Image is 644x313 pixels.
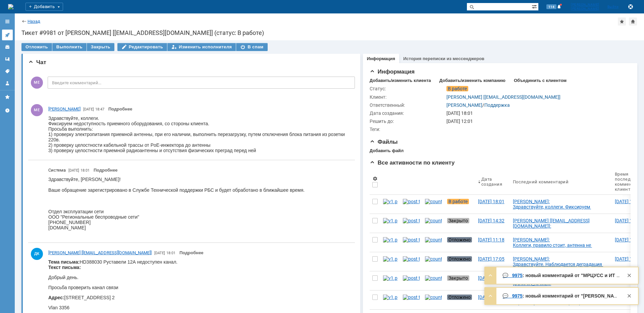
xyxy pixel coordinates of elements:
a: Подробнее [94,168,118,173]
a: [DATE] 17:32 [475,271,510,290]
a: Подробнее [179,250,204,255]
a: counter.png [422,290,444,309]
span: 18:01 [80,168,90,173]
div: [DATE] 18:01 [478,199,504,204]
a: [DATE] 11:18 [475,233,510,252]
img: post ticket.png [403,237,420,242]
img: v1.png [383,295,397,300]
img: post ticket.png [403,199,420,204]
a: counter.png [422,252,444,271]
div: Добавить/изменить клиента [370,78,431,83]
div: Закрыть [625,271,633,279]
a: post ticket.png [400,195,422,214]
a: counter.png [422,271,444,290]
span: Закрыто [447,275,469,281]
a: [DATE] 17:05 [475,252,510,271]
div: Развернуть [486,292,494,300]
span: Информация [370,69,415,75]
span: 114 [546,4,556,9]
div: Ответственный: [370,102,445,108]
a: 💬 9975 [502,293,523,299]
a: Активности [2,30,13,40]
span: [PERSON_NAME] [[EMAIL_ADDRESS][DOMAIN_NAME]] [48,250,152,255]
span: Чат [28,59,46,65]
img: post ticket.png [403,256,420,262]
a: [PERSON_NAME] [[EMAIL_ADDRESS][DOMAIN_NAME]]: Спасибо. Наблюдаем. [DATE] 14:53, Technical Support... [510,214,612,233]
div: Тикет #9981 от [PERSON_NAME] [[EMAIL_ADDRESS][DOMAIN_NAME]] (статус: В работе) [21,30,637,36]
a: v1.png [380,214,400,233]
span: Отложено [447,295,472,300]
a: [DATE] 18:01 [475,195,510,214]
a: Отложено [444,233,475,252]
div: Дата создания: [370,110,445,116]
span: Расширенный поиск [532,3,538,9]
div: [DATE] 11:18 [478,237,504,242]
div: [DATE] 12:50 [615,237,641,242]
div: [PERSON_NAME]: Здравствуйте, коллеги. Фиксируем недоступность приемного оборудования, со стороны ... [513,199,609,263]
img: post ticket.png [403,295,420,300]
div: [DATE] 17:05 [615,256,641,262]
button: Сохранить лог [627,3,635,11]
div: Добавить [25,3,63,11]
img: counter.png [425,237,442,242]
div: Решить до: [370,119,445,124]
a: [PERSON_NAME] [[EMAIL_ADDRESS][DOMAIN_NAME]] [48,250,152,256]
div: [DATE] 14:54 [615,218,641,223]
a: [PERSON_NAME]: Коллеги, правило стоит, антенна не выходила на связь с [DATE] [510,233,612,252]
a: post ticket.png [400,271,422,290]
a: post ticket.png [400,214,422,233]
a: post ticket.png [400,290,422,309]
div: [PERSON_NAME]: Здравствуйте. Наблюдается деградация РРЛ из-за сильного ливня в районе. Работоспос... [513,256,609,288]
a: Шаблоны комментариев [2,54,13,64]
a: В работе [444,195,475,214]
a: [DATE] 12:54 [475,290,510,309]
div: Развернуть [486,271,494,279]
span: [DATE] 12:01 [446,119,473,124]
img: counter.png [425,295,442,300]
a: Отложено [444,290,475,309]
a: [PERSON_NAME]: Здравствуйте. Наблюдается деградация РРЛ из-за сильного ливня в районе. Работоспос... [510,252,612,271]
img: logo [8,4,13,9]
a: post ticket.png [400,252,422,271]
span: Система [48,167,66,174]
div: [DATE] 17:32 [478,275,504,281]
a: Подробнее [108,106,132,111]
a: Закрыто [444,271,475,290]
span: [PERSON_NAME] [571,3,599,7]
div: Добавить в избранное [618,17,626,26]
a: История переписки из мессенджеров [403,56,484,61]
div: [DATE] 18:01 [615,199,641,204]
div: Закрыть [625,292,633,300]
img: counter.png [425,275,442,281]
span: [DATE] [83,107,94,111]
img: v1.png [383,256,397,262]
span: Система [48,168,66,173]
div: [PERSON_NAME]: Коллеги, правило стоит, антенна не выходила на связь с [DATE] [513,237,609,253]
a: v1.png [380,195,400,214]
a: Отложено [444,252,475,271]
span: 18:01 [166,251,175,255]
span: МЕ [31,77,43,89]
a: Клиенты [2,42,13,52]
div: [DATE] 18:01 [446,110,627,116]
a: [DATE] 14:32 [475,214,510,233]
div: Теги: [370,127,445,132]
span: Все активности по клиенту [370,160,455,166]
span: Файлы [370,139,398,145]
span: Настройки [372,176,378,181]
a: [EMAIL_ADDRESS][DOMAIN_NAME] [20,88,99,93]
div: Сделать домашней страницей [629,17,637,26]
a: [PERSON_NAME] [446,102,482,108]
span: [PERSON_NAME] [571,7,599,11]
a: v1.png [380,290,400,309]
a: Назад [28,19,40,24]
a: Перейти на домашнюю страницу [8,4,13,9]
span: 18:47 [95,107,104,111]
img: v1.png [383,199,397,204]
div: / [446,102,510,108]
div: [DATE] 17:05 [478,256,504,262]
a: [PERSON_NAME]: Здравствуйте, коллеги. Фиксируем недоступность приемного оборудования, со стороны ... [510,195,612,214]
a: v1.png [380,252,400,271]
a: [PERSON_NAME] [[EMAIL_ADDRESS][DOMAIN_NAME]] [446,94,560,100]
a: Информация [367,56,395,61]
